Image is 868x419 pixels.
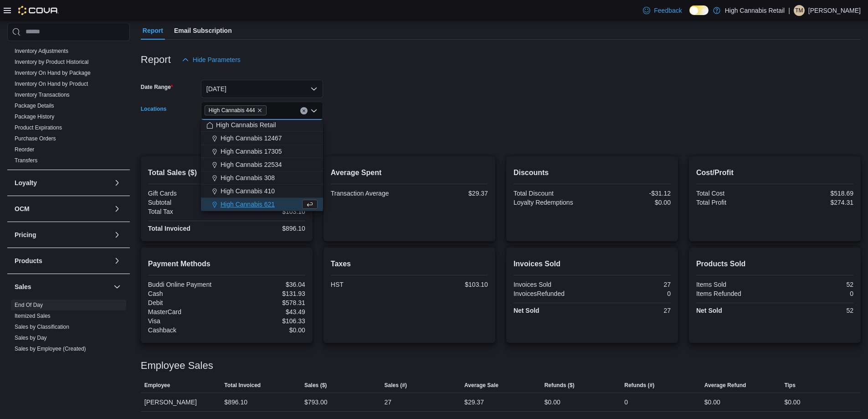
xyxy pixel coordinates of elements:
[201,171,323,185] button: High Cannabis 308
[689,5,709,15] input: Dark Mode
[216,120,276,129] span: High Cannabis Retail
[15,323,69,331] span: Sales by Classification
[257,108,262,113] button: Remove High Cannabis 444 from selection in this group
[784,382,795,389] span: Tips
[544,397,560,408] div: $0.00
[696,199,773,206] div: Total Profit
[221,173,275,182] span: High Cannabis 308
[201,132,323,145] button: High Cannabis 12467
[228,281,305,288] div: $36.04
[594,199,671,206] div: $0.00
[15,92,70,98] a: Inventory Transactions
[704,397,720,408] div: $0.00
[141,105,167,113] label: Locations
[544,382,575,389] span: Refunds ($)
[15,256,42,265] h3: Products
[15,48,68,54] a: Inventory Adjustments
[696,307,722,314] strong: Net Sold
[148,308,225,316] div: MasterCard
[205,105,267,115] span: High Cannabis 444
[15,204,110,213] button: OCM
[514,259,671,269] h2: Invoices Sold
[15,324,69,330] a: Sales by Classification
[776,281,853,288] div: 52
[228,326,305,334] div: $0.00
[331,190,408,197] div: Transaction Average
[143,21,163,40] span: Report
[784,397,800,408] div: $0.00
[221,147,282,156] span: High Cannabis 17305
[808,5,861,16] p: [PERSON_NAME]
[15,69,91,77] span: Inventory On Hand by Package
[15,81,88,87] a: Inventory On Hand by Product
[221,200,275,209] span: High Cannabis 621
[15,146,34,153] span: Reorder
[15,157,37,164] span: Transfers
[112,229,123,240] button: Pricing
[464,397,484,408] div: $29.37
[15,256,110,265] button: Products
[148,259,305,269] h2: Payment Methods
[112,255,123,266] button: Products
[385,397,392,408] div: 27
[689,15,690,16] span: Dark Mode
[148,290,225,297] div: Cash
[304,382,327,389] span: Sales ($)
[776,190,853,197] div: $518.69
[221,186,275,196] span: High Cannabis 410
[794,5,805,16] div: Tonisha Misuraca
[7,46,130,170] div: Inventory
[385,382,407,389] span: Sales (#)
[15,230,110,239] button: Pricing
[15,178,110,187] button: Loyalty
[15,80,88,88] span: Inventory On Hand by Product
[148,225,190,232] strong: Total Invoiced
[654,6,682,15] span: Feedback
[776,199,853,206] div: $274.31
[224,382,261,389] span: Total Invoiced
[148,190,225,197] div: Gift Cards
[15,113,54,120] span: Package History
[15,346,86,352] a: Sales by Employee (Created)
[331,167,488,178] h2: Average Spent
[639,1,685,20] a: Feedback
[15,313,51,319] a: Itemized Sales
[788,5,790,16] p: |
[776,290,853,297] div: 0
[193,55,241,64] span: Hide Parameters
[15,301,43,309] span: End Of Day
[725,5,785,16] p: High Cannabis Retail
[304,397,328,408] div: $793.00
[228,208,305,215] div: $103.10
[112,177,123,188] button: Loyalty
[209,106,255,115] span: High Cannabis 444
[201,119,323,251] div: Choose from the following options
[594,307,671,314] div: 27
[514,199,591,206] div: Loyalty Redemptions
[15,124,62,131] span: Product Expirations
[696,281,773,288] div: Items Sold
[148,326,225,334] div: Cashback
[15,345,86,352] span: Sales by Employee (Created)
[15,178,37,187] h3: Loyalty
[224,397,247,408] div: $896.10
[331,259,488,269] h2: Taxes
[15,103,54,109] a: Package Details
[696,259,853,269] h2: Products Sold
[704,382,746,389] span: Average Refund
[15,58,89,66] span: Inventory by Product Historical
[144,382,170,389] span: Employee
[15,157,37,164] a: Transfers
[15,59,89,65] a: Inventory by Product Historical
[201,185,323,198] button: High Cannabis 410
[696,290,773,297] div: Items Refunded
[15,312,51,320] span: Itemized Sales
[148,299,225,306] div: Debit
[174,21,232,40] span: Email Subscription
[15,70,91,76] a: Inventory On Hand by Package
[112,281,123,292] button: Sales
[228,290,305,297] div: $131.93
[15,135,56,142] span: Purchase Orders
[228,225,305,232] div: $896.10
[514,290,591,297] div: InvoicesRefunded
